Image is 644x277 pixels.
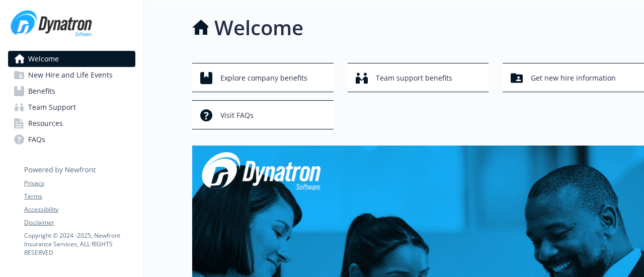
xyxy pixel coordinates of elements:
h1: Welcome [214,13,303,43]
span: Welcome [28,51,59,67]
a: Benefits [8,83,135,99]
button: Visit FAQs [192,100,334,129]
a: FAQs [8,131,135,148]
button: Get new hire information [503,63,644,92]
a: Terms [24,192,135,201]
a: Privacy [24,179,135,188]
a: Team Support [8,99,135,115]
span: Team support benefits [376,68,452,88]
span: Get new hire information [531,68,616,88]
a: Accessibility [24,205,135,214]
span: New Hire and Life Events [28,67,113,83]
span: FAQs [28,131,45,148]
p: Copyright © 2024 - 2025 , Newfront Insurance Services, ALL RIGHTS RESERVED [24,231,135,257]
span: Resources [28,115,63,131]
button: Team support benefits [348,63,489,92]
a: Welcome [8,51,135,67]
span: Benefits [28,83,55,99]
a: Resources [8,115,135,131]
a: Disclaimer [24,218,135,227]
span: Team Support [28,99,76,115]
span: Visit FAQs [220,106,254,125]
button: Explore company benefits [192,63,334,92]
span: Explore company benefits [220,68,307,88]
a: New Hire and Life Events [8,67,135,83]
